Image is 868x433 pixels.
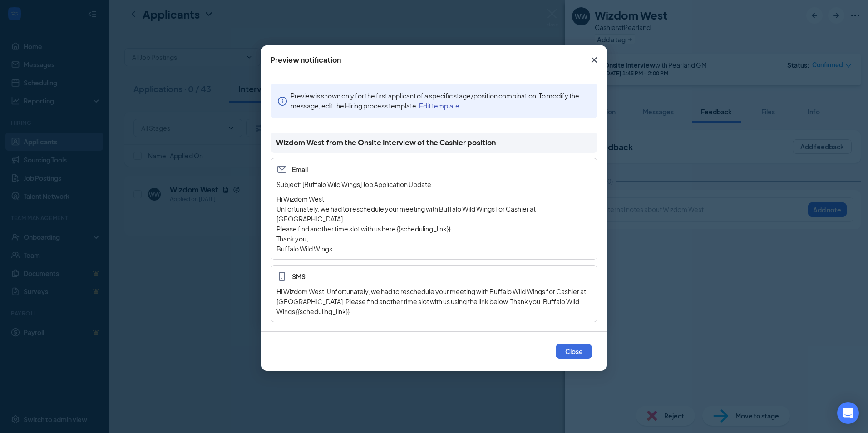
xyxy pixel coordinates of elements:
[291,92,579,110] span: Preview is shown only for the first applicant of a specific stage/position combination. To modify...
[276,164,592,175] span: Email
[278,96,287,106] span: info-circle
[837,402,859,424] div: Open Intercom Messenger
[276,286,592,316] div: Hi Wizdom West. Unfortunately, we had to reschedule your meeting with Buffalo Wild Wings for Cash...
[556,344,592,359] button: Close
[589,54,600,65] svg: Cross
[271,55,341,65] div: Preview notification
[582,45,607,74] button: Close
[276,204,592,224] p: Unfortunately, we had to reschedule your meeting with Buffalo Wild Wings for Cashier at [GEOGRAPH...
[276,180,431,188] span: Subject: [Buffalo Wild Wings] Job Application Update
[276,271,287,282] svg: MobileSms
[276,224,592,234] p: Please find another time slot with us here {{scheduling_link}}
[276,164,287,175] svg: Email
[419,102,459,110] a: Edit template
[276,138,496,147] span: Wizdom West from the Onsite Interview of the Cashier position
[276,234,592,244] p: Thank you,
[276,271,592,282] span: SMS
[276,244,592,254] p: Buffalo Wild Wings
[276,194,592,204] p: Hi Wizdom West,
